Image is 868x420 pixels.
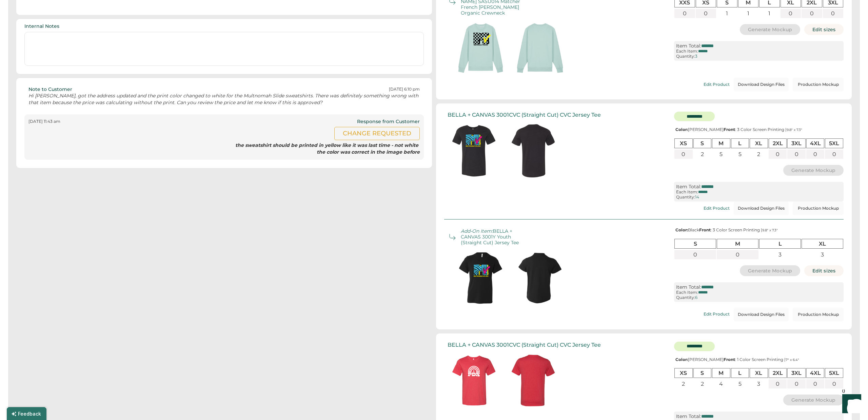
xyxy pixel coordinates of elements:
[674,239,716,249] div: S
[674,9,695,18] div: 0
[676,290,698,295] div: Each Item:
[731,368,749,378] div: L
[28,119,60,125] div: [DATE] 11:43 am
[825,379,843,388] div: 0
[783,165,844,176] button: Generate Mockup
[825,150,843,159] div: 0
[825,368,843,378] div: 5XL
[712,368,730,378] div: M
[675,227,688,232] strong: Color:
[704,206,730,211] div: Edit Product
[676,190,698,194] div: Each Item:
[444,351,504,410] img: generate-image
[806,368,825,378] div: 4XL
[787,128,802,132] font: 9.8" x 7.3"
[334,127,420,140] div: CHANGE REQUESTED
[28,93,420,106] div: Hi [PERSON_NAME], got the address updated and the print color changed to white for the Multnomah ...
[759,239,801,249] div: L
[674,357,844,362] div: [PERSON_NAME] : 1 Color Screen Printing |
[738,9,759,18] div: 1
[451,248,510,308] img: generate-image
[781,9,801,18] div: 0
[696,9,716,18] div: 0
[461,228,493,234] em: Add-On Item:
[731,150,749,159] div: 5
[787,379,806,388] div: 0
[793,202,844,215] button: Production Mockup
[674,379,693,388] div: 2
[675,357,688,362] strong: Color:
[695,54,697,59] div: 3
[750,138,768,148] div: XL
[674,228,844,232] div: Black : 3 Color Screen Printing |
[693,379,712,388] div: 2
[786,358,799,362] font: 7" x 6.4"
[769,368,787,378] div: 2XL
[787,150,806,159] div: 0
[28,86,72,93] div: Note to Customer
[793,78,844,91] button: Production Mockup
[769,150,787,159] div: 0
[783,395,844,405] button: Generate Mockup
[504,121,563,180] img: generate-image
[731,138,749,148] div: L
[750,379,768,388] div: 3
[731,379,749,388] div: 5
[717,9,737,18] div: 1
[804,24,844,35] button: Edit sizes
[717,239,758,249] div: M
[676,195,695,199] div: Quantity:
[448,342,601,348] div: BELLA + CANVAS 3001CVC (Straight Cut) CVC Jersey Tee
[769,379,787,388] div: 0
[787,368,806,378] div: 3XL
[769,138,787,148] div: 2XL
[750,368,768,378] div: XL
[24,23,59,30] div: Internal Notes
[802,250,843,259] div: 3
[674,368,693,378] div: XS
[823,9,844,18] div: 0
[704,82,730,87] div: Edit Product
[762,228,778,232] font: 9.8" x 7.3"
[734,308,789,321] button: Download Design Files
[717,250,758,259] div: 0
[504,351,563,410] img: generate-image
[759,250,801,259] div: 3
[740,265,801,276] button: Generate Mockup
[806,138,825,148] div: 4XL
[724,357,735,362] strong: Front
[676,295,695,300] div: Quantity:
[695,195,699,199] div: 14
[510,248,570,308] img: generate-image
[675,127,688,132] strong: Color:
[806,379,825,388] div: 0
[787,138,806,148] div: 3XL
[802,9,822,18] div: 0
[734,78,789,91] button: Download Design Files
[704,312,730,317] div: Edit Product
[28,142,420,155] div: the sweatshirt should be printed in yellow like it was last time - not white the color was correc...
[674,250,716,259] div: 0
[836,389,865,419] iframe: Front Chat
[825,138,843,148] div: 5XL
[734,202,789,215] button: Download Design Files
[444,121,504,180] img: generate-image
[674,150,693,159] div: 0
[724,127,735,132] strong: Front
[676,284,701,290] div: Item Total:
[357,118,420,125] div: Response from Customer
[674,138,693,148] div: XS
[693,138,712,148] div: S
[802,239,843,249] div: XL
[712,379,730,388] div: 4
[674,127,844,132] div: [PERSON_NAME] : 3 Color Screen Printing |
[676,414,701,419] div: Item Total:
[676,184,701,190] div: Item Total:
[389,87,420,92] div: [DATE] 6:10 pm
[806,150,825,159] div: 0
[448,112,601,118] div: BELLA + CANVAS 3001CVC (Straight Cut) CVC Jersey Tee
[693,150,712,159] div: 2
[699,227,711,232] strong: Front
[461,228,529,245] div: BELLA + CANVAS 3001Y Youth (Straight Cut) Jersey Tee
[695,295,697,300] div: 6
